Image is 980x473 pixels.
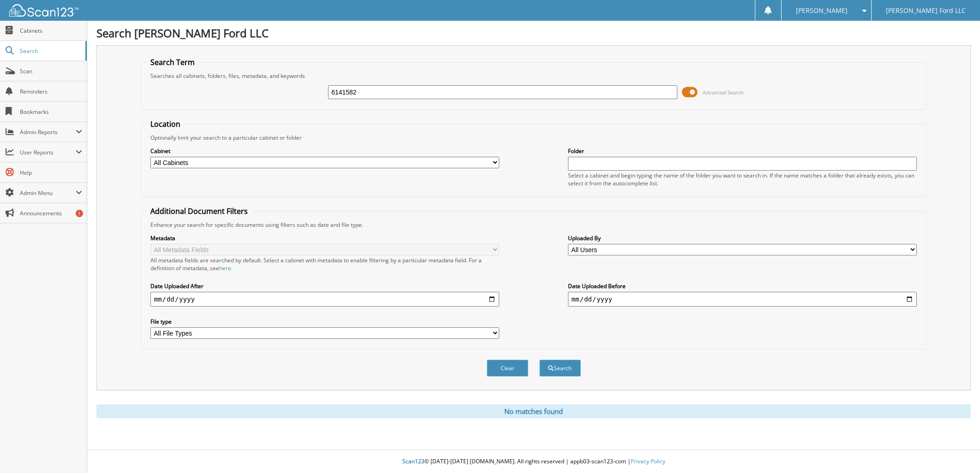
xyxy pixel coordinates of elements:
span: Advanced Search [703,89,744,96]
span: Announcements [20,209,82,217]
label: Date Uploaded Before [568,282,917,290]
span: Bookmarks [20,108,82,116]
label: File type [150,318,500,325]
span: Scan123 [402,457,424,465]
label: Folder [568,147,917,155]
a: here [219,264,231,272]
button: Clear [487,360,528,377]
div: Enhance your search for specific documents using filters such as date and file type. [146,221,922,229]
label: Date Uploaded After [150,282,500,290]
span: [PERSON_NAME] [796,8,848,13]
div: © [DATE]-[DATE] [DOMAIN_NAME]. All rights reserved | appb03-scan123-com | [87,450,980,473]
div: Select a cabinet and begin typing the name of the folder you want to search in. If the name match... [568,171,917,187]
label: Metadata [150,234,500,242]
label: Cabinet [150,147,500,155]
div: No matches found [96,404,971,418]
button: Search [539,360,581,377]
span: Cabinets [20,27,82,35]
span: [PERSON_NAME] Ford LLC [886,8,966,13]
div: 1 [76,210,83,217]
input: end [568,292,917,307]
input: start [150,292,500,307]
span: Reminders [20,88,82,95]
span: Scan [20,67,82,75]
span: User Reports [20,148,76,156]
span: Admin Menu [20,189,76,197]
span: Admin Reports [20,128,76,136]
div: Searches all cabinets, folders, files, metadata, and keywords [146,72,922,80]
legend: Search Term [146,57,199,67]
label: Uploaded By [568,234,917,242]
span: Search [20,47,81,55]
legend: Additional Document Filters [146,206,252,216]
legend: Location [146,119,185,129]
img: scan123-logo-white.svg [9,4,78,17]
span: Help [20,169,82,177]
div: All metadata fields are searched by default. Select a cabinet with metadata to enable filtering b... [150,256,500,272]
a: Privacy Policy [631,457,665,465]
div: Optionally limit your search to a particular cabinet or folder [146,134,922,142]
h1: Search [PERSON_NAME] Ford LLC [96,25,971,41]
